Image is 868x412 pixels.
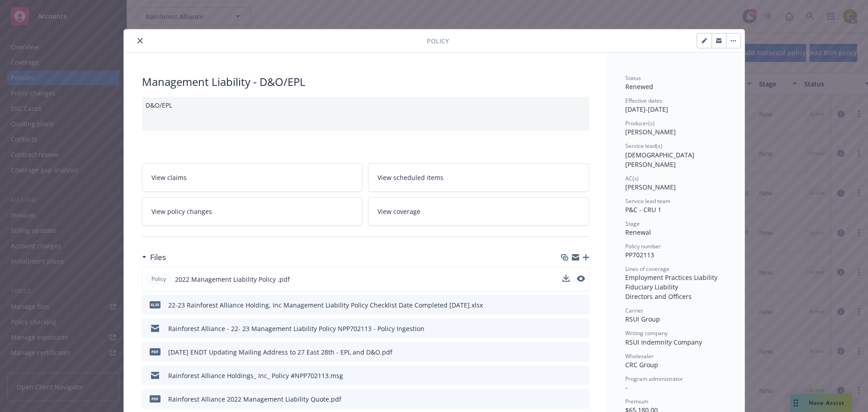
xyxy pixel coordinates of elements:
[142,74,589,90] div: Management Liability - D&O/EPL
[625,338,702,346] span: RSUI Indemnity Company
[625,220,640,227] span: Stage
[625,375,683,383] span: Program administrator
[577,324,585,333] button: preview file
[625,228,651,237] span: Renewal
[625,74,641,82] span: Status
[577,394,585,404] button: preview file
[577,275,585,284] button: preview file
[368,197,589,226] a: View coverage
[150,348,160,355] span: pdf
[168,371,343,380] div: Rainforest Alliance Holdings_ Inc_ Policy #NPP702113.msg
[625,128,676,136] span: [PERSON_NAME]
[175,275,290,284] span: 2022 Management Liability Policy .pdf
[625,251,654,259] span: PP702113
[168,347,392,357] div: [DATE] ENDT Updating Mailing Address to 27 East 28th - EPL and D&O.pdf
[168,324,425,333] div: Rainforest Alliance - 22- 23 Management Liability Policy NPP702113 - Policy Ingestion
[625,265,670,273] span: Lines of coverage
[625,273,726,282] div: Employment Practices Liability
[151,207,212,216] span: View policy changes
[563,394,570,404] button: download file
[625,175,639,182] span: AC(s)
[150,251,166,263] h3: Files
[625,142,662,150] span: Service lead(s)
[151,173,187,182] span: View claims
[625,197,670,205] span: Service lead team
[563,300,570,310] button: download file
[427,36,449,46] span: Policy
[625,82,653,91] span: Renewed
[563,324,570,333] button: download file
[142,163,363,192] a: View claims
[562,275,570,284] button: download file
[377,207,420,216] span: View coverage
[577,347,585,357] button: preview file
[563,371,570,380] button: download file
[135,35,146,46] button: close
[625,360,658,369] span: CRC Group
[168,394,341,404] div: Rainforest Alliance 2022 Management Liability Quote.pdf
[563,347,570,357] button: download file
[562,275,570,282] button: download file
[625,383,627,392] span: -
[150,395,160,402] span: pdf
[625,292,726,301] div: Directors and Officers
[577,371,585,380] button: preview file
[168,300,483,310] div: 22-23 Rainforest Alliance Holding, Inc Management Liability Policy Checklist Date Completed [DATE...
[577,275,585,282] button: preview file
[625,97,662,104] span: Effective dates
[625,398,648,405] span: Premium
[625,205,661,214] span: P&C - CRU 1
[377,173,443,182] span: View scheduled items
[625,183,676,191] span: [PERSON_NAME]
[142,197,363,226] a: View policy changes
[625,352,654,360] span: Wholesaler
[150,275,168,283] span: Policy
[625,315,660,323] span: RSUI Group
[625,119,655,127] span: Producer(s)
[142,251,166,263] div: Files
[625,97,726,114] div: [DATE] - [DATE]
[625,151,694,169] span: [DEMOGRAPHIC_DATA][PERSON_NAME]
[625,307,643,314] span: Carrier
[625,242,661,250] span: Policy number
[368,163,589,192] a: View scheduled items
[142,97,589,131] div: D&O/EPL
[625,282,726,292] div: Fiduciary Liability
[625,329,668,337] span: Writing company
[150,301,160,308] span: xlsx
[577,300,585,310] button: preview file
